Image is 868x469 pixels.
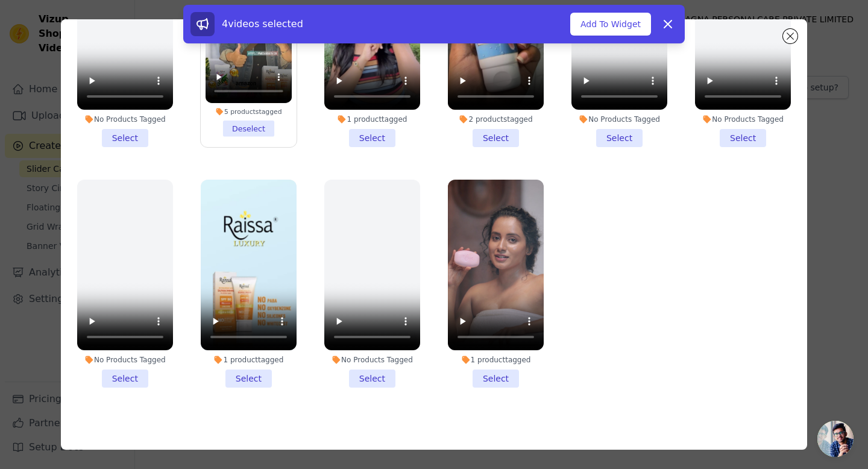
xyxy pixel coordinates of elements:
div: No Products Tagged [77,115,173,124]
div: 1 product tagged [324,115,420,124]
div: No Products Tagged [77,355,173,365]
div: 2 products tagged [448,115,544,124]
div: Open chat [817,421,854,457]
button: Add To Widget [570,13,651,36]
div: No Products Tagged [695,115,791,124]
div: 5 products tagged [206,107,292,116]
div: 1 product tagged [201,355,297,365]
span: 4 videos selected [222,18,303,30]
div: No Products Tagged [324,355,420,365]
div: 1 product tagged [448,355,544,365]
div: No Products Tagged [571,115,667,124]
